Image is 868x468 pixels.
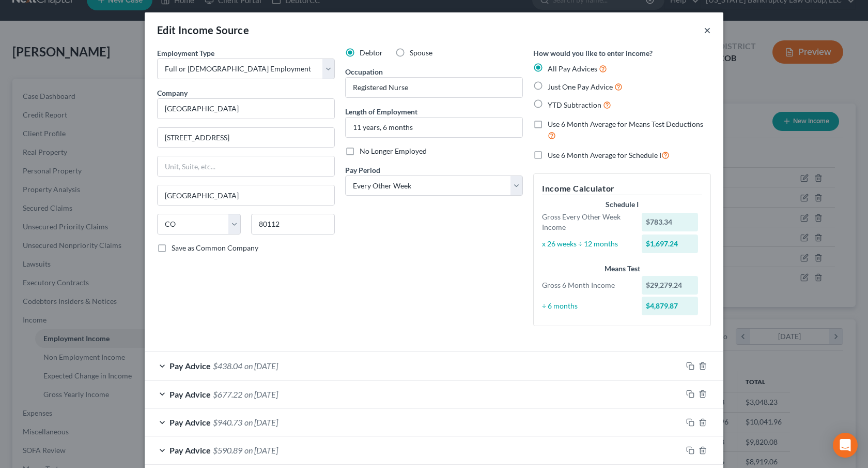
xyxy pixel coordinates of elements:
[537,239,637,249] div: x 26 weeks ÷ 12 months
[244,389,278,399] span: on [DATE]
[345,106,417,117] label: Length of Employment
[158,156,334,176] input: Unit, Suite, etc...
[548,100,601,109] span: YTD Subtraction
[244,417,278,427] span: on [DATE]
[157,49,214,57] span: Employment Type
[157,23,249,37] div: Edit Income Source
[169,361,211,371] span: Pay Advice
[537,301,637,311] div: ÷ 6 months
[548,120,703,128] span: Use 6 Month Average for Means Test Deductions
[158,128,334,148] input: Enter address...
[251,214,335,235] input: Enter zip...
[360,48,383,57] span: Debtor
[345,66,383,77] label: Occupation
[213,389,242,399] span: $677.22
[346,118,522,137] input: ex: 2 years
[169,445,211,455] span: Pay Advice
[244,445,278,455] span: on [DATE]
[213,445,242,455] span: $590.89
[642,276,699,295] div: $29,279.24
[642,297,699,315] div: $4,879.87
[360,147,427,155] span: No Longer Employed
[169,389,211,399] span: Pay Advice
[244,361,278,371] span: on [DATE]
[158,185,334,205] input: Enter city...
[537,212,637,232] div: Gross Every Other Week Income
[157,89,188,97] span: Company
[642,235,699,253] div: $1,697.24
[345,166,380,174] span: Pay Period
[542,264,702,274] div: Means Test
[548,64,597,73] span: All Pay Advices
[548,82,613,91] span: Just One Pay Advice
[542,182,702,195] h5: Income Calculator
[833,433,858,458] div: Open Intercom Messenger
[533,48,653,58] label: How would you like to enter income?
[642,213,699,231] div: $783.34
[213,417,242,427] span: $940.73
[542,199,702,210] div: Schedule I
[169,417,211,427] span: Pay Advice
[346,78,522,97] input: --
[548,151,661,159] span: Use 6 Month Average for Schedule I
[172,243,258,252] span: Save as Common Company
[213,361,242,371] span: $438.04
[537,280,637,290] div: Gross 6 Month Income
[704,24,711,36] button: ×
[410,48,432,57] span: Spouse
[157,98,335,119] input: Search company by name...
